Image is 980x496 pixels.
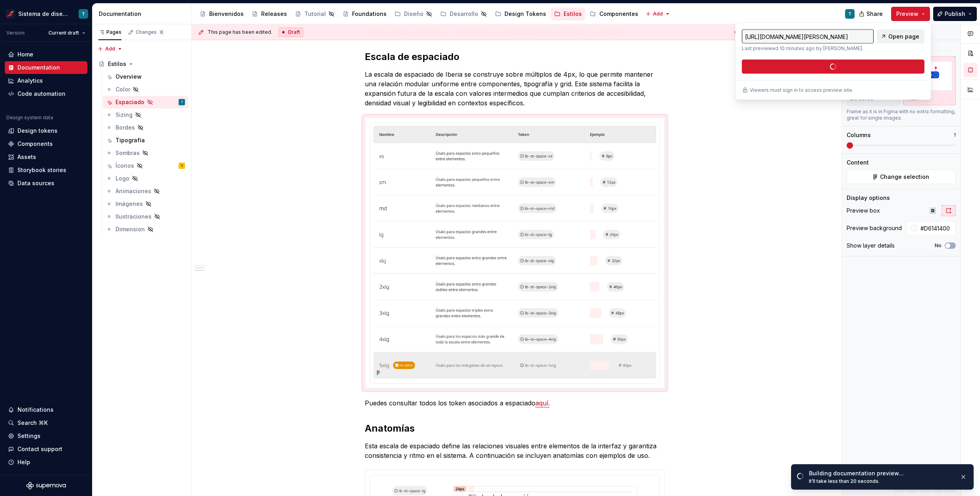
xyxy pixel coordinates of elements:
[5,456,87,469] button: Help
[5,443,87,455] button: Contact support
[855,7,888,21] button: Share
[5,74,87,87] a: Analytics
[18,10,69,18] div: Sistema de diseño Iberia
[492,8,549,20] a: Design Tokens
[17,140,53,148] div: Components
[196,6,641,22] div: Page tree
[116,73,142,81] div: Overview
[116,98,144,106] div: Espaciado
[95,43,125,54] button: Add
[45,27,89,39] button: Current draft
[98,29,121,35] div: Pages
[17,179,54,187] div: Data sources
[880,173,929,181] span: Change selection
[5,138,87,150] a: Components
[742,45,874,52] p: Last previewed 10 minutes ago by [PERSON_NAME].
[6,9,15,19] img: 55604660-494d-44a9-beb2-692398e9940a.png
[82,11,85,17] div: T
[945,10,965,18] span: Publish
[352,10,387,18] div: Foundations
[116,85,130,93] div: Color
[933,7,977,21] button: Publish
[339,8,390,20] a: Foundations
[103,210,188,223] a: Ilustraciones
[116,187,151,195] div: Animaciones
[103,96,188,108] a: EspaciadoT
[847,207,880,215] div: Preview box
[196,8,247,20] a: Bienvenidos
[103,134,188,147] a: Tipografía
[116,200,143,208] div: Imágenes
[116,213,152,221] div: Ilustraciones
[116,162,134,170] div: Íconos
[103,198,188,210] a: Imágenes
[809,469,953,477] div: Building documentation preview…
[891,7,930,21] button: Preview
[292,8,338,20] a: Tutorial
[5,430,87,442] a: Settings
[116,149,140,157] div: Sombras
[17,432,40,440] div: Settings
[5,417,87,429] button: Search ⌘K
[643,8,673,19] button: Add
[17,77,43,85] div: Analytics
[599,10,638,18] div: Componentes
[5,151,87,163] a: Assets
[365,70,665,108] p: La escala de espaciado de Iberia se construye sobre múltiplos de 4px, lo que permite mantener una...
[116,225,145,233] div: Dimension
[17,419,48,427] div: Search ⌘K
[103,223,188,236] a: Dimension
[103,185,188,198] a: Animaciones
[437,8,490,20] a: Desarrollo
[181,98,183,106] div: T
[17,127,58,135] div: Design tokens
[103,108,188,121] a: Sizing
[847,194,890,202] div: Display options
[158,29,165,35] span: 8
[116,124,135,132] div: Bordes
[116,111,133,119] div: Sizing
[99,10,188,18] div: Documentation
[877,29,924,44] a: Open page
[888,33,919,41] span: Open page
[848,11,851,17] div: T
[17,445,62,453] div: Contact support
[896,10,918,18] span: Preview
[17,166,66,174] div: Storybook stories
[103,121,188,134] a: Bordes
[116,136,145,144] div: Tipografía
[103,83,188,96] a: Color
[404,10,424,18] div: Diseño
[288,29,300,35] span: Draft
[917,221,956,235] input: Auto
[209,10,244,18] div: Bienvenidos
[535,399,550,407] a: aquí.
[181,162,183,170] div: V
[17,64,60,72] div: Documentation
[365,441,665,460] p: Esta escala de espaciado define las relaciones visuales entre elementos de la interfaz y garantiz...
[847,108,956,121] div: Frame as it is in Figma with no extra formatting, great for single images.
[5,61,87,74] a: Documentation
[17,458,30,466] div: Help
[847,170,956,184] button: Change selection
[248,8,290,20] a: Releases
[365,398,665,408] p: Puedes consultar todos los token asociados a espaciado
[304,10,326,18] div: Tutorial
[847,131,871,139] div: Columns
[5,48,87,61] a: Home
[564,10,582,18] div: Estilos
[653,11,663,17] span: Add
[847,224,902,232] div: Preview background
[5,177,87,190] a: Data sources
[17,90,65,98] div: Code automation
[450,10,478,18] div: Desarrollo
[551,8,585,20] a: Estilos
[809,478,953,484] div: It’ll take less than 20 seconds.
[504,10,546,18] div: Design Tokens
[5,87,87,100] a: Code automation
[365,422,665,435] h2: Anatomías
[105,46,115,52] span: Add
[116,174,129,182] div: Logo
[17,153,36,161] div: Assets
[261,10,287,18] div: Releases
